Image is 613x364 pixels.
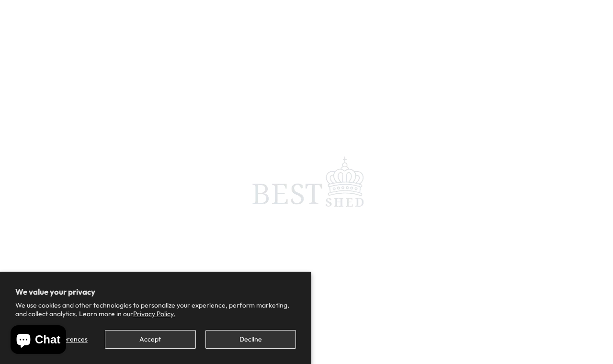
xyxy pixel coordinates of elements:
a: Privacy Policy. [133,309,175,318]
inbox-online-store-chat: Shopify online store chat [8,325,69,356]
p: We use cookies and other technologies to personalize your experience, perform marketing, and coll... [15,301,296,318]
button: Accept [105,330,195,349]
h2: We value your privacy [15,287,296,297]
button: Decline [205,330,296,349]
